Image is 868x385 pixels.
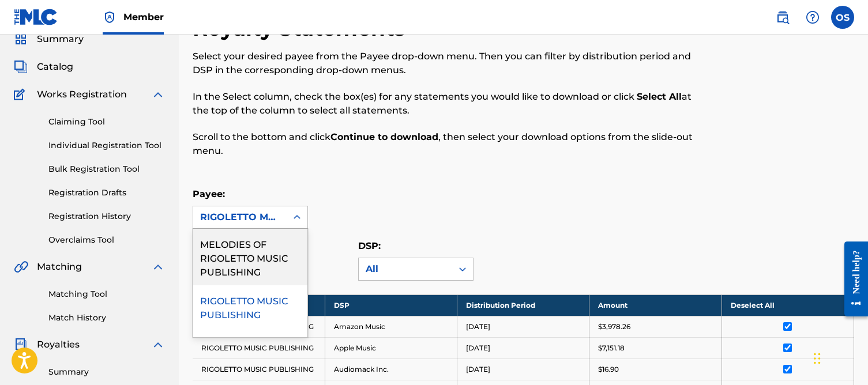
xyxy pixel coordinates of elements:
[48,234,165,246] a: Overclaims Tool
[48,187,165,199] a: Registration Drafts
[37,32,84,46] span: Summary
[48,210,165,222] a: Registration History
[193,337,325,358] td: RIGOLETTO MUSIC PUBLISHING
[37,88,127,101] span: Works Registration
[14,60,73,74] a: CatalogCatalog
[37,338,80,352] span: Royalties
[325,316,457,337] td: Amazon Music
[151,260,165,274] img: expand
[14,260,28,274] img: Matching
[814,341,821,376] div: Drag
[457,337,589,358] td: [DATE]
[722,295,854,316] th: Deselect All
[836,232,868,327] iframe: Resource Center
[48,288,165,300] a: Matching Tool
[831,6,854,29] div: User Menu
[457,358,589,380] td: [DATE]
[637,91,682,102] strong: Select All
[598,364,619,375] p: $16.90
[193,90,702,118] p: In the Select column, check the box(es) for any statements you would like to download or click at...
[801,6,824,29] div: Help
[14,338,28,352] img: Royalties
[806,10,820,24] img: help
[200,210,280,224] div: RIGOLETTO MUSIC PUBLISHING
[771,6,794,29] a: Public Search
[457,295,589,316] th: Distribution Period
[37,60,73,74] span: Catalog
[14,32,28,46] img: Summary
[48,116,165,128] a: Claiming Tool
[14,32,84,46] a: SummarySummary
[810,330,868,385] iframe: Chat Widget
[193,358,325,380] td: RIGOLETTO MUSIC PUBLISHING
[14,88,29,101] img: Works Registration
[598,322,630,332] p: $3,978.26
[193,229,307,285] div: MELODIES OF RIGOLETTO MUSIC PUBLISHING
[48,312,165,324] a: Match History
[358,240,381,251] label: DSP:
[151,338,165,352] img: expand
[37,260,82,274] span: Matching
[330,131,438,142] strong: Continue to download
[14,60,28,74] img: Catalog
[598,343,625,353] p: $7,151.18
[193,130,702,158] p: Scroll to the bottom and click , then select your download options from the slide-out menu.
[48,163,165,175] a: Bulk Registration Tool
[193,328,307,384] div: SONGS OF RIGOLETTO MUSIC PUBLISHING
[776,10,790,24] img: search
[366,262,445,276] div: All
[325,295,457,316] th: DSP
[103,10,117,24] img: Top Rightsholder
[14,9,58,25] img: MLC Logo
[123,10,164,24] span: Member
[325,337,457,358] td: Apple Music
[193,188,225,199] label: Payee:
[48,139,165,152] a: Individual Registration Tool
[48,366,165,378] a: Summary
[325,358,457,380] td: Audiomack Inc.
[193,285,307,328] div: RIGOLETTO MUSIC PUBLISHING
[151,88,165,101] img: expand
[457,316,589,337] td: [DATE]
[589,295,722,316] th: Amount
[193,50,702,77] p: Select your desired payee from the Payee drop-down menu. Then you can filter by distribution peri...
